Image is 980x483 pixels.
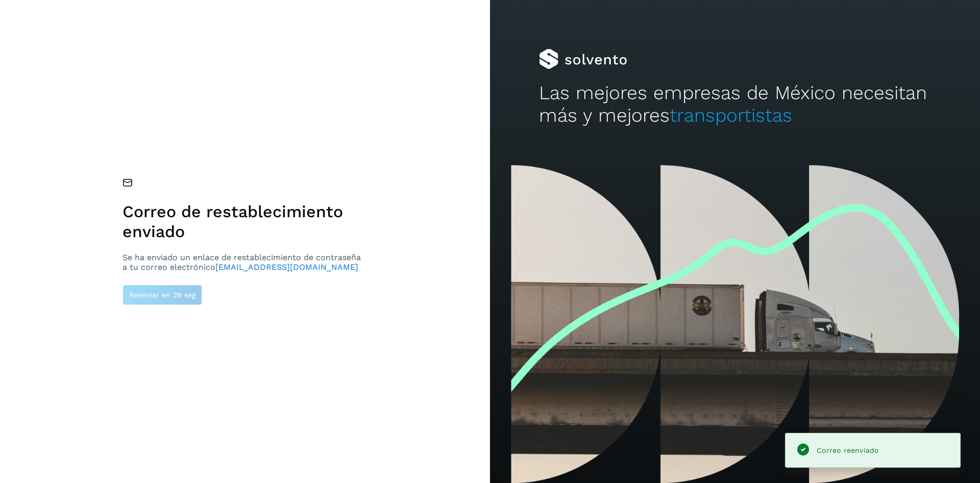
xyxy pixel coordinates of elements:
[122,202,365,241] h1: Correo de restablecimiento enviado
[122,285,202,305] button: Reenviar en 29 seg
[539,82,931,127] h2: Las mejores empresas de México necesitan más y mejores
[129,291,195,298] span: Reenviar en 29 seg
[122,252,365,272] p: Se ha enviado un enlace de restablecimiento de contraseña a tu correo electrónico
[817,446,878,454] span: Correo reenviado
[670,104,792,126] span: transportistas
[215,262,358,272] span: [EMAIL_ADDRESS][DOMAIN_NAME]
